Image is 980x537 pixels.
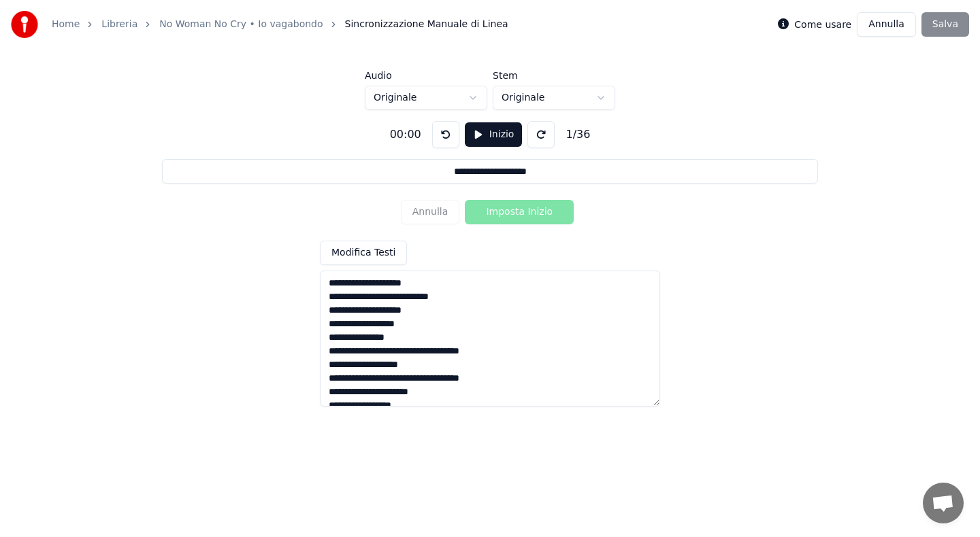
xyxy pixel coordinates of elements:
label: Come usare [794,20,851,29]
button: Modifica Testi [320,241,407,265]
button: Inizio [465,122,523,147]
a: Libreria [101,18,137,31]
div: Aprire la chat [923,483,964,523]
nav: breadcrumb [52,18,508,31]
div: 00:00 [385,126,427,143]
div: 1 / 36 [560,126,595,143]
span: Sincronizzazione Manuale di Linea [345,18,508,31]
a: No Woman No Cry • Io vagabondo [159,18,323,31]
label: Stem [493,71,615,80]
label: Audio [365,71,487,80]
a: Home [52,18,80,31]
button: Annulla [857,12,916,37]
img: youka [11,11,38,38]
